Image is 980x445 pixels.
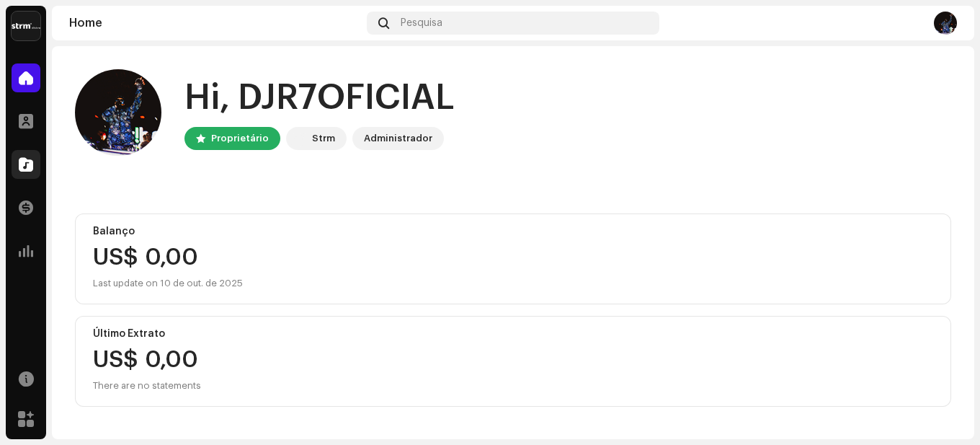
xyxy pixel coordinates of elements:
[69,17,361,29] div: Home
[75,213,951,304] re-o-card-value: Balanço
[934,12,957,35] img: 77de7440-b15a-43b0-a922-39d4cec53bfc
[12,12,40,40] img: 408b884b-546b-4518-8448-1008f9c76b02
[312,130,335,147] div: Strm
[289,130,306,147] img: 408b884b-546b-4518-8448-1008f9c76b02
[211,130,269,147] div: Proprietário
[93,275,933,292] div: Last update on 10 de out. de 2025
[75,69,161,156] img: 77de7440-b15a-43b0-a922-39d4cec53bfc
[93,377,201,395] div: There are no statements
[401,17,442,29] span: Pesquisa
[184,75,455,121] div: Hi, DJR7OFICIAL
[75,316,951,407] re-o-card-value: Último Extrato
[93,226,933,237] div: Balanço
[364,130,432,147] div: Administrador
[93,328,933,340] div: Último Extrato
